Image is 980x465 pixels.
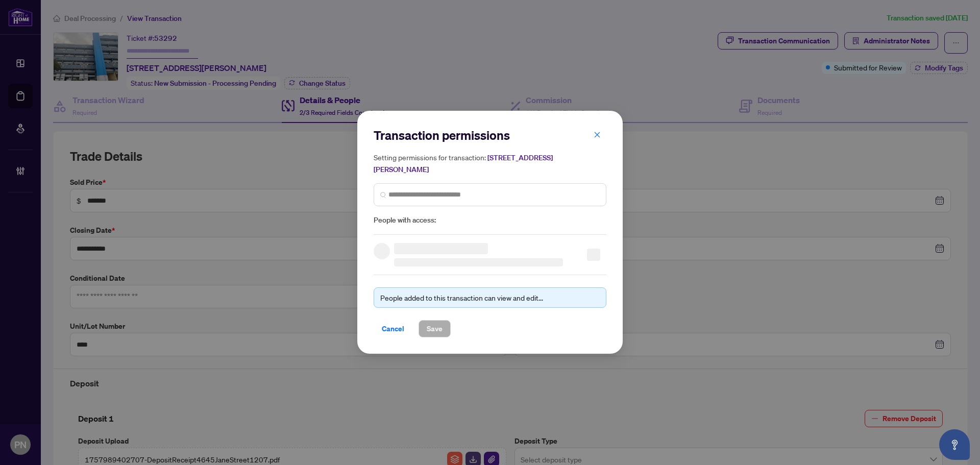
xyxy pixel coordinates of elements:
[374,152,606,175] h5: Setting permissions for transaction:
[380,192,386,198] img: search_icon
[374,321,412,338] button: Cancel
[594,131,601,138] span: close
[374,127,606,143] h2: Transaction permissions
[939,429,970,460] button: Open asap
[382,321,404,337] span: Cancel
[380,292,600,304] div: People added to this transaction can view and edit...
[374,214,606,226] span: People with access:
[419,321,451,338] button: Save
